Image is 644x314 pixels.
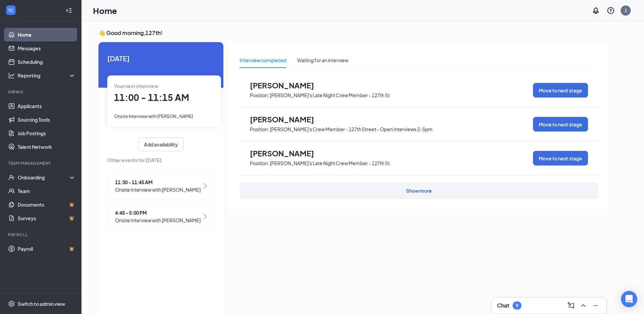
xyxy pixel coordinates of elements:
[107,156,215,164] span: Other events for [DATE]
[567,301,575,310] svg: ComposeMessage
[625,7,627,13] div: 1
[270,92,390,99] p: [PERSON_NAME]'s Late Night Crew Member - 127th St
[115,216,201,224] span: Onsite Interview with [PERSON_NAME]
[8,300,15,307] svg: Settings
[93,5,117,16] h1: Home
[18,113,76,126] a: Sourcing Tools
[250,160,269,167] p: Position:
[18,28,76,41] a: Home
[138,138,184,151] button: Add availability
[18,55,76,69] a: Scheduling
[592,6,600,15] svg: Notifications
[18,300,65,307] div: Switch to admin view
[406,187,432,194] div: Show more
[18,242,76,256] a: PayrollCrown
[115,186,201,193] span: Onsite Interview with [PERSON_NAME]
[18,184,76,198] a: Team
[114,83,158,89] span: Your next interview
[18,140,76,154] a: Talent Network
[18,198,76,211] a: DocumentsCrown
[270,160,390,167] p: [PERSON_NAME]'s Late Night Crew Member - 127th St
[107,53,215,64] span: [DATE]
[240,56,286,64] div: Interview completed
[66,7,72,14] svg: Collapse
[250,149,325,158] span: [PERSON_NAME]
[250,115,325,124] span: [PERSON_NAME]
[270,126,433,133] p: [PERSON_NAME]'s Crew Member - 127th Street - Open Interviews 2-5pm
[533,83,588,98] button: Move to next stage
[607,6,615,15] svg: QuestionInfo
[590,300,601,311] button: Minimize
[115,209,201,216] span: 4:45 - 5:00 PM
[566,300,576,311] button: ComposeMessage
[18,99,76,113] a: Applicants
[114,92,189,103] span: 11:00 - 11:15 AM
[297,56,348,64] div: Waiting for an interview
[250,126,269,133] p: Position:
[8,174,15,181] svg: UserCheck
[18,211,76,225] a: SurveysCrown
[18,41,76,55] a: Messages
[250,92,269,99] p: Position:
[8,72,15,79] svg: Analysis
[115,178,201,186] span: 11:30 - 11:45 AM
[18,72,76,79] div: Reporting
[578,300,589,311] button: ChevronUp
[8,160,74,166] div: Team Management
[18,174,70,181] div: Onboarding
[250,81,325,90] span: [PERSON_NAME]
[8,232,74,238] div: Payroll
[114,114,193,119] span: Onsite Interview with [PERSON_NAME]
[533,117,588,132] button: Move to next stage
[497,302,509,309] h3: Chat
[8,89,74,95] div: Hiring
[591,301,600,310] svg: Minimize
[516,303,518,309] div: 9
[7,7,14,14] svg: WorkstreamLogo
[621,291,637,307] div: Open Intercom Messenger
[98,29,609,37] h3: 👋 Good morning, 127th !
[18,126,76,140] a: Job Postings
[533,151,588,165] button: Move to next stage
[579,301,587,310] svg: ChevronUp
